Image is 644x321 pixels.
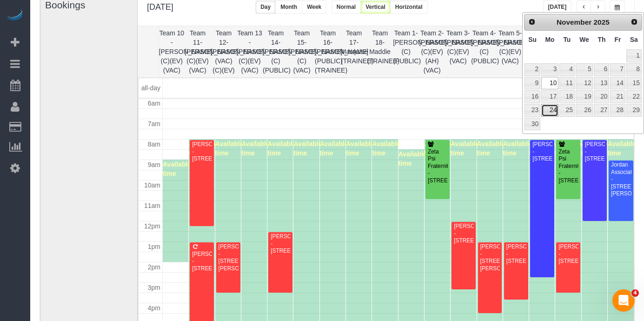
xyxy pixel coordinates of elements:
a: 30 [524,118,540,130]
div: [PERSON_NAME] - [STREET_ADDRESS] [192,141,212,162]
span: 9am [148,161,160,168]
th: Team 1- [PERSON_NAME] (C)(PUBLIC) [393,26,419,77]
button: Horizontal [390,0,428,14]
span: Available time [267,140,296,157]
span: 7am [148,120,160,127]
a: 24 [541,104,558,117]
a: 17 [541,90,558,103]
span: Prev [528,18,536,26]
th: Team 18- Maddie (TRAINEE) [367,26,393,77]
a: 12 [576,77,593,89]
span: 1pm [148,243,160,250]
span: 11am [144,202,160,209]
span: Tuesday [563,36,571,43]
th: Team 5- [PERSON_NAME] (C)(EV)(VAC) [497,26,523,77]
a: 3 [541,63,558,76]
th: Team 15- [PERSON_NAME] (C) (VAC) [289,26,315,77]
span: Thursday [598,36,605,43]
span: Available time [189,140,217,157]
span: 4pm [148,304,160,312]
a: 13 [594,77,609,89]
a: Prev [525,15,538,28]
span: 2025 [594,18,610,26]
span: November [557,18,591,26]
div: [PERSON_NAME] - [STREET_ADDRESS][PERSON_NAME] [480,243,500,272]
a: 6 [594,63,609,76]
a: 18 [559,90,574,103]
th: Team 16- [PERSON_NAME] (PUBLIC)(TRAINEE) [315,26,341,77]
div: [PERSON_NAME] - [STREET_ADDRESS] [532,141,552,162]
span: all-day [141,84,160,92]
th: Team 11- [PERSON_NAME] (C)(EV)(VAC) [185,26,211,77]
span: Available time [555,140,584,157]
span: 12pm [144,222,160,230]
span: 8am [148,140,160,148]
span: Available time [398,150,427,167]
a: 11 [559,77,574,89]
iframe: Intercom live chat [612,289,635,312]
th: Team 10 - [PERSON_NAME] (C)(EV)(VAC) [159,26,185,77]
a: 22 [626,90,642,103]
div: Zeta Psi Fraternity - [STREET_ADDRESS] [427,148,448,184]
span: Available time [477,140,505,157]
div: [PERSON_NAME] - [STREET_ADDRESS] [506,243,526,265]
a: 2 [524,63,540,76]
span: 6am [148,100,160,107]
a: 20 [594,90,609,103]
a: 9 [524,77,540,89]
a: 1 [626,49,642,62]
div: Zeta Psi Fraternity - [STREET_ADDRESS] [558,148,578,184]
span: Next [631,18,638,26]
th: Team 3- [PERSON_NAME] (C)(EV)(VAC) [445,26,471,77]
span: Friday [615,36,621,43]
a: 19 [576,90,593,103]
a: 25 [559,104,574,117]
span: 3pm [148,284,160,291]
th: Team 17- Marquise (TRAINEE) [341,26,367,77]
th: Team 14- [PERSON_NAME] (C) (PUBLIC) [263,26,289,77]
th: Team 13 - [PERSON_NAME] (C)(EV)(VAC) [237,26,263,77]
span: Available time [451,140,479,157]
a: 15 [626,77,642,89]
a: 5 [576,63,593,76]
th: Team 12- [PERSON_NAME] (VAC)(C)(EV) [211,26,237,77]
img: Automaid Logo [6,9,24,22]
div: [PERSON_NAME] - [STREET_ADDRESS][PERSON_NAME] [218,243,239,272]
a: 8 [626,63,642,76]
a: 10 [541,77,558,89]
h2: [DATE] [147,0,173,12]
span: Sunday [528,36,537,43]
span: Available time [215,140,244,157]
span: Available time [529,140,558,157]
span: Available time [425,140,453,157]
button: Normal [332,0,361,14]
a: 23 [524,104,540,117]
span: Available time [163,160,191,177]
div: Jordan Associates - [STREET_ADDRESS][PERSON_NAME] [611,161,631,197]
a: 29 [626,104,642,117]
button: Vertical [360,0,391,14]
a: 7 [610,63,625,76]
a: 4 [559,63,574,76]
th: Team 4- [PERSON_NAME] (C)(PUBLIC) [471,26,497,77]
a: 21 [610,90,625,103]
span: Available time [346,140,374,157]
div: [PERSON_NAME] - [STREET_ADDRESS] [270,233,291,254]
span: Available time [503,140,531,157]
span: Wednesday [579,36,589,43]
th: Team 2- [PERSON_NAME] (C)(EV)(AH)(VAC) [419,26,445,77]
span: Monday [545,36,555,43]
span: Available time [241,140,270,157]
div: [PERSON_NAME] - [STREET_ADDRESS] [558,243,578,265]
button: Week [302,0,326,14]
span: 10am [144,181,160,189]
div: [PERSON_NAME] - [STREET_ADDRESS] [192,251,212,272]
button: [DATE] [543,0,572,14]
a: 27 [594,104,609,117]
span: Available time [320,140,348,157]
button: Day [255,0,276,14]
span: Available time [293,140,322,157]
span: Saturday [630,36,638,43]
span: 2pm [148,263,160,271]
span: Available time [372,140,400,157]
